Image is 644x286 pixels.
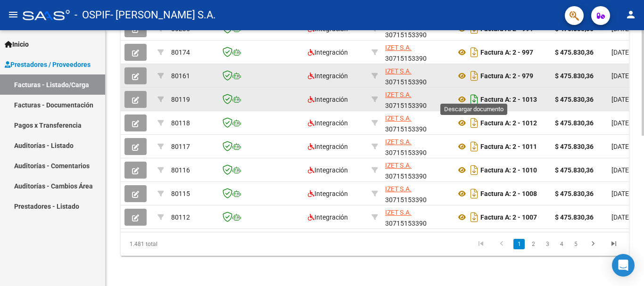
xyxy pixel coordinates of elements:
[625,9,636,20] mat-icon: person
[555,49,594,56] strong: $ 475.830,36
[121,232,221,256] div: 1.481 total
[468,115,480,131] i: Descargar documento
[472,239,490,249] a: go to first page
[555,190,594,197] strong: $ 475.830,36
[493,239,511,249] a: go to previous page
[555,213,594,221] strong: $ 475.830,36
[480,119,537,127] strong: Factura A: 2 - 1012
[612,254,635,277] div: Open Intercom Messenger
[385,138,412,146] span: IZET S.A.
[611,49,631,56] span: [DATE]
[480,213,537,221] strong: Factura A: 2 - 1007
[171,190,190,197] span: 80115
[308,49,348,56] span: Integración
[540,236,554,252] li: page 3
[605,239,623,249] a: go to last page
[611,190,631,197] span: [DATE]
[468,186,480,201] i: Descargar documento
[528,239,539,249] a: 2
[480,143,537,150] strong: Factura A: 2 - 1011
[554,236,569,252] li: page 4
[110,5,216,25] span: - [PERSON_NAME] S.A.
[468,163,480,178] i: Descargar documento
[570,239,581,249] a: 5
[468,45,480,60] i: Descargar documento
[584,239,602,249] a: go to next page
[555,143,594,150] strong: $ 475.830,36
[171,119,190,127] span: 80118
[385,113,448,133] div: 30715153390
[171,49,190,56] span: 80174
[385,91,412,98] span: IZET S.A.
[611,72,631,80] span: [DATE]
[385,207,448,227] div: 30715153390
[480,166,537,174] strong: Factura A: 2 - 1010
[468,210,480,225] i: Descargar documento
[480,72,533,80] strong: Factura A: 2 - 979
[555,72,594,80] strong: $ 475.830,36
[385,160,448,180] div: 30715153390
[542,239,553,249] a: 3
[611,143,631,150] span: [DATE]
[480,25,533,33] strong: Factura A: 2 - 991
[611,119,631,127] span: [DATE]
[74,5,110,25] span: - OSPIF
[308,119,348,127] span: Integración
[385,90,448,109] div: 30715153390
[555,166,594,174] strong: $ 475.830,36
[480,49,533,56] strong: Factura A: 2 - 997
[385,137,448,156] div: 30715153390
[526,236,540,252] li: page 2
[171,96,190,103] span: 80119
[480,190,537,197] strong: Factura A: 2 - 1008
[308,143,348,150] span: Integración
[468,139,480,154] i: Descargar documento
[468,92,480,107] i: Descargar documento
[611,166,631,174] span: [DATE]
[556,239,567,249] a: 4
[171,166,190,174] span: 80116
[5,39,29,49] span: Inicio
[308,190,348,197] span: Integración
[308,166,348,174] span: Integración
[171,72,190,80] span: 80161
[308,213,348,221] span: Integración
[569,236,583,252] li: page 5
[385,44,412,51] span: IZET S.A.
[308,96,348,103] span: Integración
[555,119,594,127] strong: $ 475.830,36
[171,143,190,150] span: 80117
[611,96,631,103] span: [DATE]
[385,67,412,75] span: IZET S.A.
[385,162,412,169] span: IZET S.A.
[385,184,448,204] div: 30715153390
[512,236,526,252] li: page 1
[385,66,448,86] div: 30715153390
[555,96,594,103] strong: $ 475.830,36
[385,209,412,216] span: IZET S.A.
[308,72,348,80] span: Integración
[468,68,480,83] i: Descargar documento
[171,213,190,221] span: 80112
[611,213,631,221] span: [DATE]
[480,96,537,103] strong: Factura A: 2 - 1013
[5,59,91,70] span: Prestadores / Proveedores
[513,239,525,249] a: 1
[385,185,412,193] span: IZET S.A.
[385,42,448,62] div: 30715153390
[8,9,19,20] mat-icon: menu
[385,114,412,122] span: IZET S.A.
